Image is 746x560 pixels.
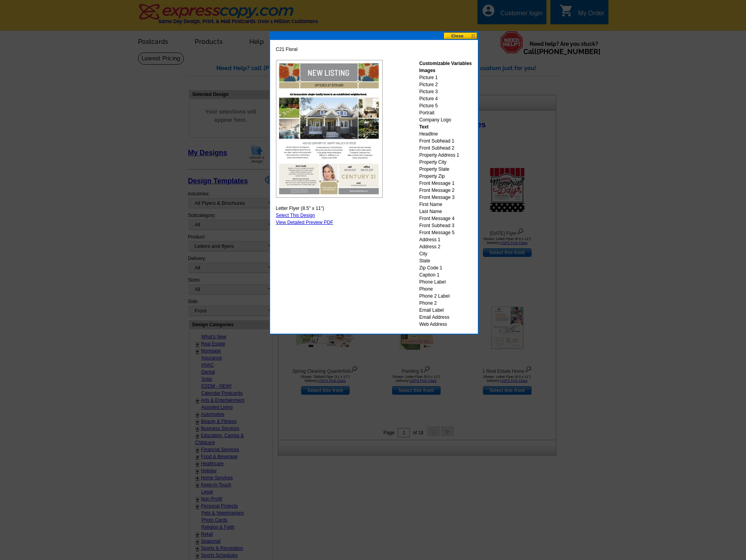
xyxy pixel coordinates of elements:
[276,46,298,53] span: C21 Floral
[589,378,746,560] iframe: LiveChat chat widget
[419,60,472,328] div: Picture 1 Picture 2 Picture 3 Picture 4 Picture 5 Portrait Company Logo Headline Front Subhead 1 ...
[276,205,324,212] span: Letter Flyer (8.5" x 11")
[276,60,383,198] img: C21FLFfloral_SAMPLE.jpg
[276,213,315,218] a: Select This Design
[419,124,428,130] strong: Text
[419,61,472,66] strong: Customizable Variables
[276,220,334,225] a: View Detailed Preview PDF
[419,68,435,73] strong: Images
